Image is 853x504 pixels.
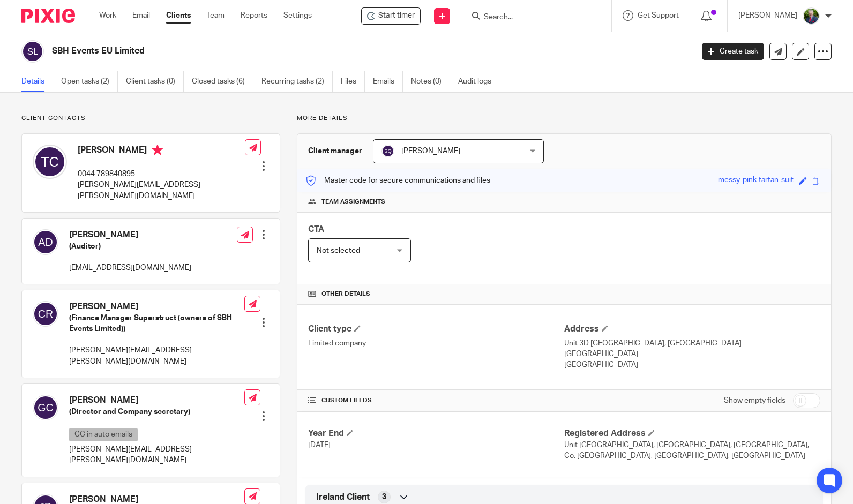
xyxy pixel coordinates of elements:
a: Reports [241,10,267,21]
h4: Registered Address [564,428,820,439]
p: CC in auto emails [69,428,138,441]
p: [PERSON_NAME][EMAIL_ADDRESS][PERSON_NAME][DOMAIN_NAME] [78,179,245,201]
a: Emails [373,71,403,92]
a: Open tasks (2) [61,71,118,92]
h4: [PERSON_NAME] [69,395,244,406]
i: Primary [152,145,163,155]
h4: [PERSON_NAME] [69,301,244,312]
h4: [PERSON_NAME] [78,145,245,158]
img: svg%3E [33,301,58,327]
h4: Year End [308,428,564,439]
img: svg%3E [33,229,58,255]
a: Work [99,10,116,21]
span: Team assignments [321,198,385,206]
p: [GEOGRAPHIC_DATA] [564,359,820,370]
span: CTA [308,225,324,234]
p: Client contacts [21,114,280,123]
a: Notes (0) [411,71,450,92]
h5: (Auditor) [69,241,191,252]
p: Unit 3D [GEOGRAPHIC_DATA], [GEOGRAPHIC_DATA] [564,338,820,349]
h4: [PERSON_NAME] [69,229,191,240]
img: svg%3E [381,145,394,157]
a: Create task [702,43,764,60]
span: Unit [GEOGRAPHIC_DATA], [GEOGRAPHIC_DATA], [GEOGRAPHIC_DATA], Co. [GEOGRAPHIC_DATA], [GEOGRAPHIC_... [564,441,809,460]
h4: Client type [308,324,564,335]
p: Master code for secure communications and files [305,175,490,186]
p: More details [297,114,832,123]
p: 0044 789840895 [78,169,245,179]
span: Not selected [317,247,360,254]
a: Closed tasks (6) [192,71,253,92]
span: [PERSON_NAME] [401,147,460,155]
h3: Client manager [308,146,362,156]
a: Files [341,71,365,92]
a: Client tasks (0) [126,71,184,92]
a: Recurring tasks (2) [261,71,333,92]
h4: Address [564,324,820,335]
p: Limited company [308,338,564,349]
span: Get Support [638,12,679,19]
img: download.png [803,7,820,25]
input: Search [483,13,579,22]
a: Team [207,10,225,21]
span: [DATE] [308,441,331,449]
img: svg%3E [33,145,67,179]
h5: (Finance Manager Superstruct (owners of SBH Events Limited)) [69,313,244,335]
span: Start timer [378,10,415,21]
a: Email [132,10,150,21]
span: Ireland Client [316,492,370,503]
img: svg%3E [21,40,44,63]
a: Settings [283,10,312,21]
a: Audit logs [458,71,499,92]
p: [EMAIL_ADDRESS][DOMAIN_NAME] [69,262,191,273]
div: SBH Events EU Limited [361,7,421,25]
div: messy-pink-tartan-suit [718,175,794,187]
a: Details [21,71,53,92]
span: Other details [321,290,370,298]
p: [PERSON_NAME] [738,10,797,21]
p: [PERSON_NAME][EMAIL_ADDRESS][PERSON_NAME][DOMAIN_NAME] [69,444,244,466]
p: [PERSON_NAME][EMAIL_ADDRESS][PERSON_NAME][DOMAIN_NAME] [69,345,244,367]
span: 3 [382,492,386,502]
label: Show empty fields [724,395,785,406]
a: Clients [166,10,191,21]
h4: CUSTOM FIELDS [308,396,564,405]
h2: SBH Events EU Limited [52,46,559,57]
img: Pixie [21,9,75,23]
img: svg%3E [33,395,58,420]
p: [GEOGRAPHIC_DATA] [564,349,820,359]
h5: (Director and Company secretary) [69,407,244,417]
